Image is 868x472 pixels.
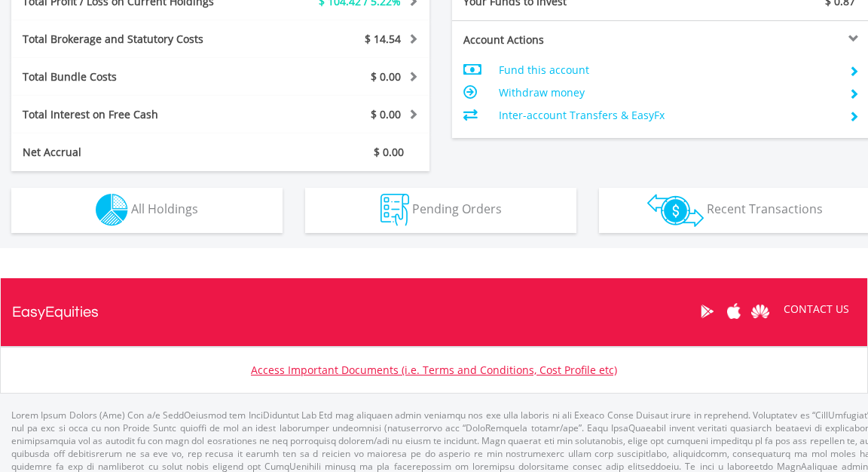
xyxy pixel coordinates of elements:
span: All Holdings [131,201,198,217]
img: pending_instructions-wht.png [381,194,409,226]
td: Inter-account Transfers & EasyFx [499,104,837,127]
td: Withdraw money [499,81,837,104]
button: Pending Orders [305,188,576,233]
div: Account Actions [452,32,662,48]
a: Apple [720,288,747,335]
span: Pending Orders [412,201,502,217]
a: Access Important Documents (i.e. Terms and Conditions, Cost Profile etc) [251,363,617,377]
span: $ 0.00 [371,69,401,84]
a: CONTACT US [773,288,860,330]
a: EasyEquities [12,278,99,346]
div: Total Interest on Free Cash [11,107,255,122]
div: Net Accrual [11,145,255,160]
div: Total Brokerage and Statutory Costs [11,32,255,47]
td: Fund this account [499,59,837,81]
span: $ 14.54 [365,32,401,46]
button: All Holdings [11,188,283,233]
img: holdings-wht.png [96,194,128,226]
a: Google Play [694,288,720,335]
span: $ 0.00 [371,107,401,121]
a: Huawei [747,288,773,335]
span: $ 0.00 [374,145,404,159]
div: Total Bundle Costs [11,69,255,84]
span: Recent Transactions [707,201,823,217]
img: transactions-zar-wht.png [647,194,704,227]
